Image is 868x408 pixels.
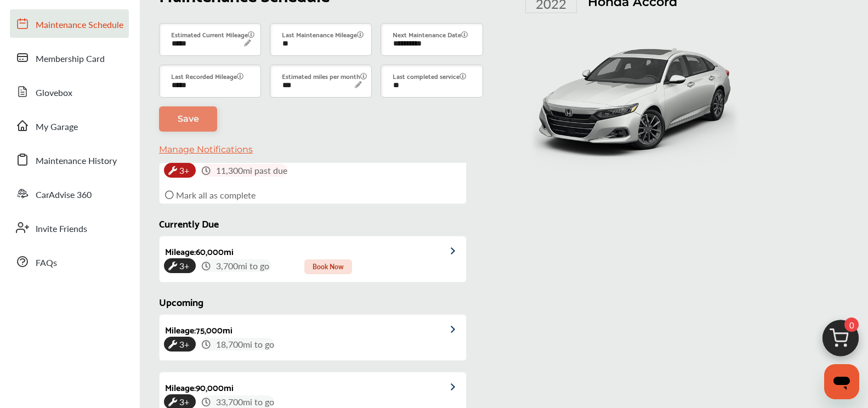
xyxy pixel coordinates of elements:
[171,29,254,40] label: Estimated Current Mileage
[451,383,466,391] img: grCAAAAAElFTkSuQmCC
[214,395,274,408] span: 33,700 mi to go
[10,9,129,38] a: Maintenance Schedule
[214,164,287,177] span: 11,300 mi past due
[214,338,274,350] span: 18,700 mi to go
[36,52,105,66] span: Membership Card
[159,293,203,310] span: Upcoming
[10,77,129,106] a: Glovebox
[171,70,243,82] label: Last Recorded Mileage
[282,70,367,82] label: Estimated miles per month
[178,114,199,124] span: Save
[36,222,87,236] span: Invite Friends
[36,188,92,202] span: CarAdvise 360
[214,259,271,272] span: 3,700 mi to go
[10,111,129,140] a: My Garage
[393,29,468,40] label: Next Maintenance Date
[10,43,129,72] a: Membership Card
[176,189,256,201] span: Mark all as complete
[36,86,72,100] span: Glovebox
[159,106,217,132] a: Save
[814,315,867,367] img: cart_icon.3d0951e8.svg
[10,145,129,174] a: Maintenance History
[525,18,745,182] img: 15121_st0640_046.png
[177,336,191,353] span: 3+
[10,247,129,276] a: FAQs
[393,70,466,82] label: Last completed service
[282,29,364,40] label: Last Maintenance Mileage
[177,162,191,179] span: 3+
[36,18,123,32] span: Maintenance Schedule
[36,256,57,270] span: FAQs
[824,364,859,399] iframe: Button to launch messaging window
[304,259,352,274] span: Book Now
[36,154,117,168] span: Maintenance History
[160,236,466,282] a: Mileage:60,000mi3+ 3,700mi to go Book Now
[160,315,466,360] a: Mileage:75,000mi3+ 18,700mi to go
[160,372,234,394] div: Mileage : 90,000 mi
[844,318,859,332] span: 0
[159,214,219,231] span: Currently Due
[10,213,129,242] a: Invite Friends
[36,120,78,134] span: My Garage
[160,236,234,258] div: Mileage : 60,000 mi
[160,141,466,186] a: Mileage:45,000mi3+ 11,300mi past due
[451,247,466,255] img: grCAAAAAElFTkSuQmCC
[160,315,232,337] div: Mileage : 75,000 mi
[451,326,466,333] img: grCAAAAAElFTkSuQmCC
[159,144,253,155] a: Manage Notifications
[177,257,191,274] span: 3+
[10,179,129,208] a: CarAdvise 360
